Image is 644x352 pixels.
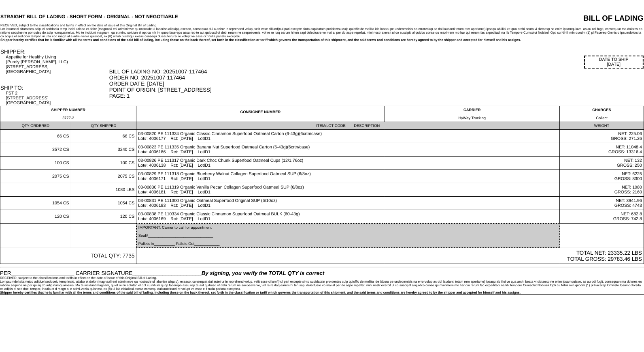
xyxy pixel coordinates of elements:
div: HyWay Trucking [387,116,558,120]
td: IMPORTANT: Carrier to call for appointment Seal#_______________________________ Pallets In_______... [136,223,560,248]
td: CONSIGNEE NUMBER [136,106,385,122]
td: 1054 CS [71,197,136,210]
td: SHIPPER NUMBER [0,106,136,122]
div: SHIPPER: [0,49,108,55]
td: NET: 11048.4 GROSS: 13316.4 [560,143,644,157]
td: 100 CS [0,157,71,170]
td: 03-00838 PE 110334 Organic Classic Cinnamon Superfood Oatmeal BULK (60-43g) Lot#: 4006169 Rct: [D... [136,210,560,224]
td: 03-00826 PE 111317 Organic Dark Choc Chunk Superfood Oatmeal Cups (12/1.76oz) Lot#: 4006138 Rct: ... [136,157,560,170]
td: 1054 CS [0,197,71,210]
div: DATE TO SHIP [DATE] [584,56,644,69]
div: 3777-2 [2,116,134,120]
td: NET: 225.06 GROSS: 271.26 [560,130,644,143]
div: FST 2 [STREET_ADDRESS] [GEOGRAPHIC_DATA] [6,91,108,105]
span: By signing, you verify the TOTAL QTY is correct [202,270,324,276]
div: Shipper hereby certifies that he is familiar with all the terms and conditions of the said bill o... [0,38,644,42]
td: NET: 1080 GROSS: 2160 [560,183,644,197]
td: ITEM/LOT CODE DESCRIPTION [136,122,560,130]
td: 120 CS [71,210,136,224]
td: 03-00831 PE 111300 Organic Oatmeal Superfood Original SUP (6/10oz) Lot#: 4006183 Rct: [DATE] LotID1: [136,197,560,210]
td: NET: 132 GROSS: 250 [560,157,644,170]
td: TOTAL NET: 23335.22 LBS TOTAL GROSS: 29783.46 LBS [136,248,644,264]
td: NET: 3941.96 GROSS: 4743 [560,197,644,210]
td: WEIGHT [560,122,644,130]
td: TOTAL QTY: 7735 [0,248,136,264]
div: SHIP TO: [0,85,108,91]
div: Collect [561,116,642,120]
td: 100 CS [71,157,136,170]
td: 3240 CS [71,143,136,157]
td: CHARGES [560,106,644,122]
td: 03-00830 PE 111319 Organic Vanilla Pecan Collagen Superfood Oatmeal SUP (6/8oz) Lot#: 4006181 Rct... [136,183,560,197]
td: NET: 6225 GROSS: 8300 [560,170,644,183]
div: Appetite for Healthy Living (Purely [PERSON_NAME], LLC) [STREET_ADDRESS] [GEOGRAPHIC_DATA] [6,55,108,74]
td: 03-00820 PE 111334 Organic Classic Cinnamon Superfood Oatmeal Carton (6-43g)(6crtn/case) Lot#: 40... [136,130,560,143]
td: 03-00823 PE 111335 Organic Banana Nut Superfood Oatmeal Carton (6-43g)(6crtn/case) Lot#: 4006186 ... [136,143,560,157]
td: 66 CS [71,130,136,143]
td: 3572 CS [0,143,71,157]
td: 66 CS [0,130,71,143]
td: 1080 LBS [71,183,136,197]
div: BILL OF LADING [472,14,644,23]
td: 120 CS [0,210,71,224]
td: 2075 CS [0,170,71,183]
td: 03-00829 PE 111318 Organic Blueberry Walnut Collagen Superfood Oatmeal SUP (6/8oz) Lot#: 4006171 ... [136,170,560,183]
td: QTY SHIPPED [71,122,136,130]
td: NET: 682.8 GROSS: 742.8 [560,210,644,224]
div: BILL OF LADING NO: 20251007-117464 ORDER NO: 20251007-117464 ORDER DATE: [DATE] POINT OF ORIGIN: ... [109,69,644,99]
td: 2075 CS [71,170,136,183]
td: QTY ORDERED [0,122,71,130]
td: CARRIER [385,106,560,122]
